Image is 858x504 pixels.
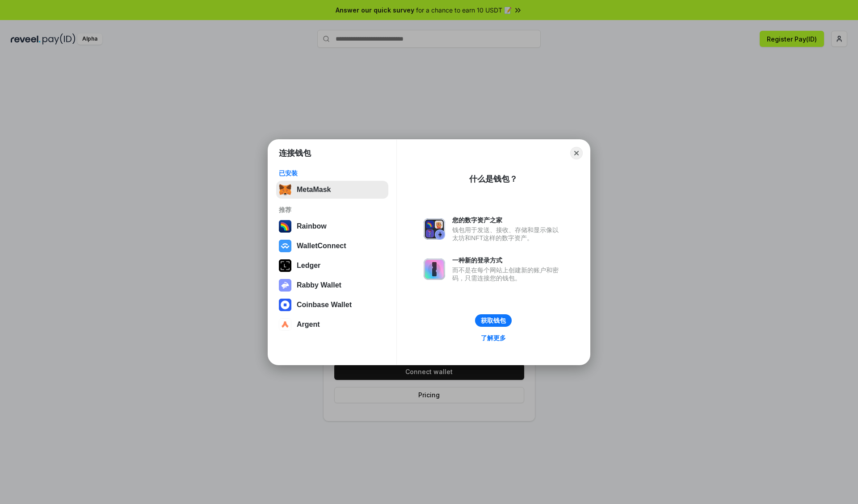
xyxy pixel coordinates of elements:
[570,147,583,159] button: Close
[276,217,388,235] button: Rainbow
[279,169,386,177] div: 已安装
[452,226,563,242] div: 钱包用于发送、接收、存储和显示像以太坊和NFT这样的数字资产。
[452,216,563,224] div: 您的数字资产之家
[469,174,517,184] div: 什么是钱包？
[297,321,320,329] div: Argent
[297,281,341,289] div: Rabby Wallet
[279,206,386,214] div: 推荐
[279,183,291,196] img: svg+xml,%3Csvg%20fill%3D%22none%22%20height%3D%2233%22%20viewBox%3D%220%200%2035%2033%22%20width%...
[475,332,511,344] a: 了解更多
[297,262,320,270] div: Ledger
[297,242,346,250] div: WalletConnect
[452,256,563,264] div: 一种新的登录方式
[276,237,388,255] button: WalletConnect
[276,296,388,314] button: Coinbase Wallet
[279,220,291,233] img: svg+xml,%3Csvg%20width%3D%22120%22%20height%3D%22120%22%20viewBox%3D%220%200%20120%20120%22%20fil...
[279,318,291,331] img: svg+xml,%3Csvg%20width%3D%2228%22%20height%3D%2228%22%20viewBox%3D%220%200%2028%2028%22%20fill%3D...
[297,301,352,309] div: Coinbase Wallet
[452,266,563,282] div: 而不是在每个网站上创建新的账户和密码，只需连接您的钱包。
[424,218,445,240] img: svg+xml,%3Csvg%20xmlns%3D%22http%3A%2F%2Fwww.w3.org%2F2000%2Fsvg%22%20fill%3D%22none%22%20viewBox...
[424,258,445,280] img: svg+xml,%3Csvg%20xmlns%3D%22http%3A%2F%2Fwww.w3.org%2F2000%2Fsvg%22%20fill%3D%22none%22%20viewBox...
[481,334,506,342] div: 了解更多
[279,240,291,252] img: svg+xml,%3Csvg%20width%3D%2228%22%20height%3D%2228%22%20viewBox%3D%220%200%2028%2028%22%20fill%3D...
[279,259,291,272] img: svg+xml,%3Csvg%20xmlns%3D%22http%3A%2F%2Fwww.w3.org%2F2000%2Fsvg%22%20width%3D%2228%22%20height%3...
[276,181,388,199] button: MetaMask
[279,299,291,311] img: svg+xml,%3Csvg%20width%3D%2228%22%20height%3D%2228%22%20viewBox%3D%220%200%2028%2028%22%20fill%3D...
[297,186,331,194] div: MetaMask
[276,276,388,294] button: Rabby Wallet
[475,314,512,327] button: 获取钱包
[279,148,311,158] h1: 连接钱包
[481,317,506,325] div: 获取钱包
[279,279,291,292] img: svg+xml,%3Csvg%20xmlns%3D%22http%3A%2F%2Fwww.w3.org%2F2000%2Fsvg%22%20fill%3D%22none%22%20viewBox...
[276,316,388,333] button: Argent
[297,222,327,230] div: Rainbow
[276,257,388,275] button: Ledger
